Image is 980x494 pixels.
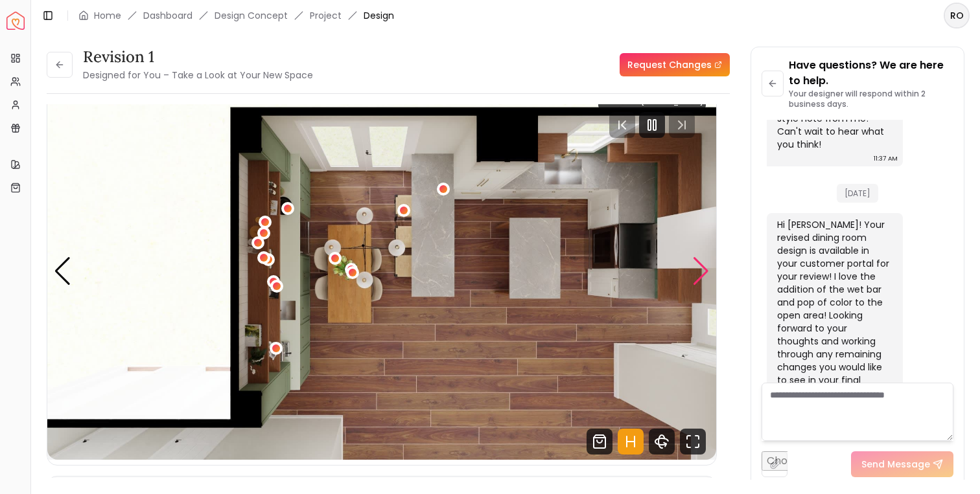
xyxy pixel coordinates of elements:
[649,429,675,455] svg: 360 View
[143,9,192,22] a: Dashboard
[789,58,953,89] p: Have questions? We are here to help.
[789,89,953,109] p: Your designer will respond within 2 business days.
[945,4,968,27] span: RO
[364,9,394,22] span: Design
[47,84,716,460] div: 4 / 4
[644,117,660,133] svg: Pause
[78,9,394,22] nav: breadcrumb
[680,429,706,455] svg: Fullscreen
[6,12,25,30] img: Spacejoy Logo
[837,184,878,203] span: [DATE]
[944,3,970,28] button: RO
[6,12,25,30] a: Spacejoy
[94,9,121,22] a: Home
[54,257,71,286] div: Previous slide
[618,429,644,455] svg: Hotspots Toggle
[777,218,890,399] div: Hi [PERSON_NAME]! Your revised dining room design is available in your customer portal for your r...
[692,257,710,286] div: Next slide
[215,9,288,22] li: Design Concept
[310,9,342,22] a: Project
[83,69,313,82] small: Designed for You – Take a Look at Your New Space
[587,429,612,455] svg: Shop Products from this design
[47,84,716,460] div: Carousel
[47,84,716,460] img: Design Render 1
[83,47,313,67] h3: Revision 1
[620,53,730,76] a: Request Changes
[874,152,898,165] div: 11:37 AM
